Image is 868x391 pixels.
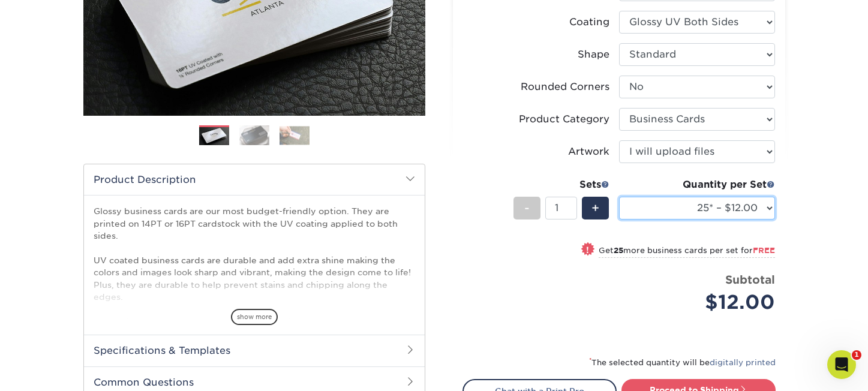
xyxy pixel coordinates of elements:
div: $12.00 [628,288,775,317]
div: Artwork [568,145,609,159]
h2: Product Description [84,164,425,195]
div: Shape [578,47,609,62]
h2: Specifications & Templates [84,335,425,366]
div: Quantity per Set [619,178,775,192]
img: Business Cards 02 [239,125,269,146]
div: Product Category [519,112,609,127]
img: Business Cards 01 [199,121,229,151]
strong: 25 [614,246,623,255]
div: Coating [569,15,609,29]
small: Get more business cards per set for [599,246,775,258]
strong: Subtotal [725,273,775,286]
small: The selected quantity will be [589,358,776,367]
img: Business Cards 03 [280,126,310,145]
span: FREE [753,246,775,255]
span: show more [231,309,278,325]
span: - [524,199,530,217]
div: Rounded Corners [521,80,609,94]
p: Glossy business cards are our most budget-friendly option. They are printed on 14PT or 16PT cards... [94,205,415,364]
a: digitally printed [710,358,776,367]
span: + [591,199,599,217]
span: ! [586,243,589,256]
span: 1 [852,350,861,360]
div: Sets [513,178,609,192]
iframe: Intercom live chat [827,350,856,379]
